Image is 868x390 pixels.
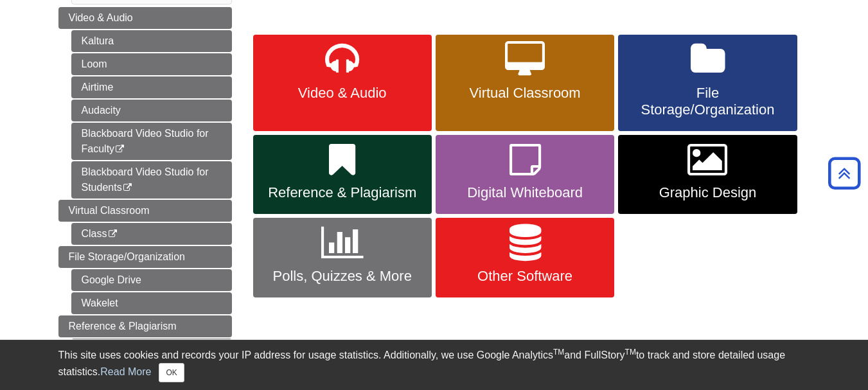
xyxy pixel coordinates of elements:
[58,348,810,382] div: This site uses cookies and records your IP address for usage statistics. Additionally, we use Goo...
[69,321,177,332] span: Reference & Plagiarism
[71,53,232,75] a: Loom
[436,35,614,131] a: Virtual Classroom
[58,200,232,222] a: Virtual Classroom
[71,123,232,160] a: Blackboard Video Studio for Faculty
[263,85,422,102] span: Video & Audio
[253,218,432,297] a: Polls, Quizzes & More
[69,12,133,23] span: Video & Audio
[69,205,150,216] span: Virtual Classroom
[824,164,865,182] a: Back to Top
[107,230,118,238] i: This link opens in a new window
[114,145,125,154] i: This link opens in a new window
[69,251,185,262] span: File Storage/Organization
[253,135,432,215] a: Reference & Plagiarism
[553,348,564,357] sup: TM
[618,35,797,131] a: File Storage/Organization
[263,184,422,201] span: Reference & Plagiarism
[628,85,787,118] span: File Storage/Organization
[445,85,605,102] span: Virtual Classroom
[436,218,614,297] a: Other Software
[71,100,232,121] a: Audacity
[71,339,232,360] a: Zotero
[253,35,432,131] a: Video & Audio
[71,292,232,314] a: Wakelet
[71,30,232,52] a: Kaltura
[71,76,232,98] a: Airtime
[445,268,605,285] span: Other Software
[159,363,184,382] button: Close
[436,135,614,215] a: Digital Whiteboard
[625,348,636,357] sup: TM
[445,184,605,201] span: Digital Whiteboard
[122,184,133,192] i: This link opens in a new window
[71,161,232,199] a: Blackboard Video Studio for Students
[71,223,232,245] a: Class
[58,315,232,337] a: Reference & Plagiarism
[263,268,422,285] span: Polls, Quizzes & More
[628,184,787,201] span: Graphic Design
[58,7,232,29] a: Video & Audio
[618,135,797,215] a: Graphic Design
[71,269,232,291] a: Google Drive
[100,366,151,377] a: Read More
[58,246,232,268] a: File Storage/Organization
